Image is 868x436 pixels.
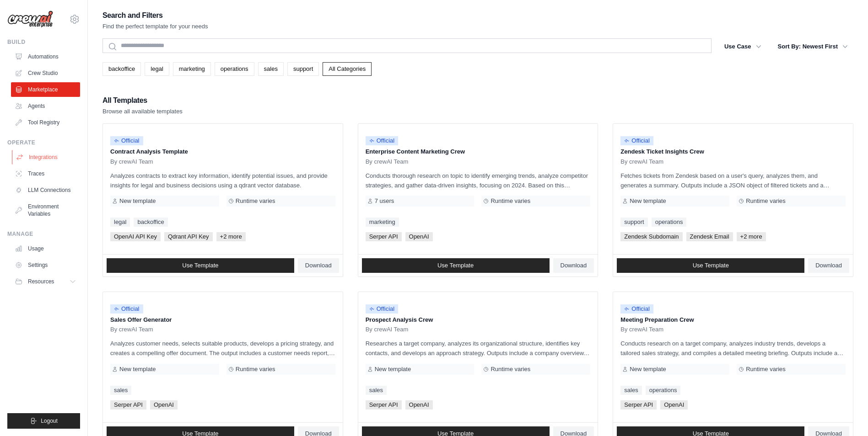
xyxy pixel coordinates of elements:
[686,232,733,241] span: Zendesk Email
[620,339,846,358] p: Conducts research on a target company, analyzes industry trends, develops a tailored sales strate...
[11,199,80,221] a: Environment Variables
[323,62,372,76] a: All Categories
[298,258,339,273] a: Download
[110,326,153,333] span: By crewAI Team
[405,400,433,409] span: OpenAI
[366,171,591,190] p: Conducts thorough research on topic to identify emerging trends, analyze competitor strategies, a...
[491,197,530,205] span: Runtime varies
[652,218,687,227] a: operations
[808,258,849,273] a: Download
[620,326,663,333] span: By crewAI Team
[102,62,141,76] a: backoffice
[630,197,666,205] span: New template
[7,413,80,429] button: Logout
[366,386,387,395] a: sales
[11,115,80,130] a: Tool Registry
[7,139,80,146] div: Operate
[11,66,80,80] a: Crew Studio
[102,22,208,31] p: Find the perfect template for your needs
[28,278,54,285] span: Resources
[620,232,682,241] span: Zendesk Subdomain
[110,304,143,314] span: Official
[772,38,853,55] button: Sort By: Newest First
[110,158,153,165] span: By crewAI Team
[561,262,587,269] span: Download
[110,315,335,324] p: Sales Offer Generator
[7,11,53,28] img: Logo
[173,62,211,76] a: marketing
[110,232,161,241] span: OpenAI API Key
[660,400,688,409] span: OpenAI
[150,400,178,409] span: OpenAI
[693,262,729,269] span: Use Template
[102,94,183,107] h2: All Templates
[491,366,530,373] span: Runtime varies
[646,386,681,395] a: operations
[110,171,335,190] p: Analyzes contracts to extract key information, identify potential issues, and provide insights fo...
[719,38,767,55] button: Use Case
[7,230,80,238] div: Manage
[41,417,58,425] span: Logout
[216,232,246,241] span: +2 more
[366,400,402,409] span: Serper API
[620,171,846,190] p: Fetches tickets from Zendesk based on a user's query, analyzes them, and generates a summary. Out...
[215,62,254,76] a: operations
[11,183,80,197] a: LLM Connections
[11,258,80,272] a: Settings
[182,262,218,269] span: Use Template
[437,262,474,269] span: Use Template
[630,366,666,373] span: New template
[620,304,653,314] span: Official
[110,339,335,358] p: Analyzes customer needs, selects suitable products, develops a pricing strategy, and creates a co...
[11,241,80,256] a: Usage
[553,258,594,273] a: Download
[620,147,846,156] p: Zendesk Ticket Insights Crew
[405,232,433,241] span: OpenAI
[119,366,156,373] span: New template
[11,274,80,289] button: Resources
[12,150,81,165] a: Integrations
[366,136,399,145] span: Official
[134,218,167,227] a: backoffice
[145,62,169,76] a: legal
[737,232,766,241] span: +2 more
[366,147,591,156] p: Enterprise Content Marketing Crew
[258,62,284,76] a: sales
[102,107,183,116] p: Browse all available templates
[7,38,80,46] div: Build
[620,218,647,227] a: support
[375,197,394,205] span: 7 users
[164,232,213,241] span: Qdrant API Key
[620,158,663,165] span: By crewAI Team
[366,158,409,165] span: By crewAI Team
[815,262,842,269] span: Download
[11,82,80,97] a: Marketplace
[746,197,786,205] span: Runtime varies
[305,262,332,269] span: Download
[366,304,399,314] span: Official
[110,218,130,227] a: legal
[366,315,591,324] p: Prospect Analysis Crew
[746,366,786,373] span: Runtime varies
[620,400,657,409] span: Serper API
[287,62,319,76] a: support
[11,166,80,181] a: Traces
[617,258,804,273] a: Use Template
[110,400,146,409] span: Serper API
[366,232,402,241] span: Serper API
[110,147,335,156] p: Contract Analysis Template
[620,136,653,145] span: Official
[110,386,131,395] a: sales
[107,258,294,273] a: Use Template
[110,136,143,145] span: Official
[119,197,156,205] span: New template
[366,339,591,358] p: Researches a target company, analyzes its organizational structure, identifies key contacts, and ...
[366,218,399,227] a: marketing
[366,326,409,333] span: By crewAI Team
[11,49,80,64] a: Automations
[11,99,80,113] a: Agents
[362,258,550,273] a: Use Template
[375,366,411,373] span: New template
[102,9,208,22] h2: Search and Filters
[236,366,275,373] span: Runtime varies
